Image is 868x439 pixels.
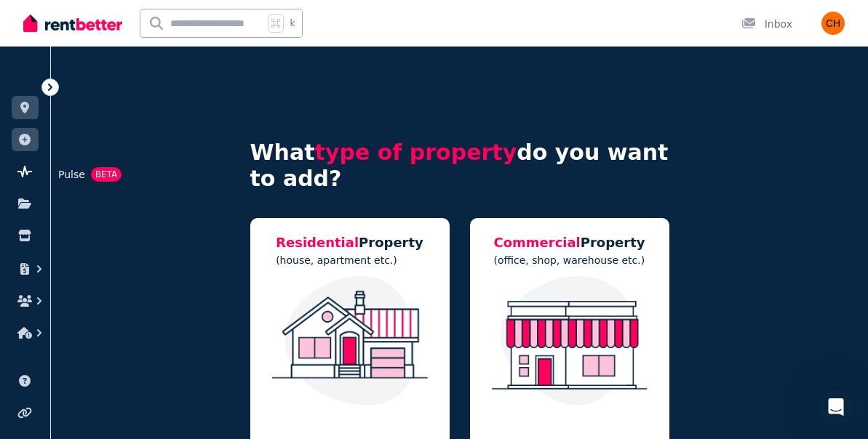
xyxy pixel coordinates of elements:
span: k [290,17,295,29]
img: Commercial Property [485,276,655,406]
h5: Property [493,233,645,253]
img: Profile image for Jeremy [156,23,185,52]
button: Messages [97,305,194,363]
p: Hi [PERSON_NAME] [29,103,262,128]
img: Carol Hooper [821,12,845,35]
span: BETA [91,167,122,182]
span: Messages [121,342,171,352]
p: (office, shop, warehouse etc.) [493,253,645,267]
div: We typically reply in under 30 minutes [30,199,243,214]
h4: What do you want to add? [250,140,669,192]
p: (house, apartment etc.) [276,253,423,267]
div: Rental Payments - How They Work [30,281,244,297]
span: Help [231,342,254,352]
div: Send us a message [30,184,243,199]
h5: Property [276,233,423,253]
span: Commercial [493,235,580,250]
div: Close [250,23,276,49]
span: Search for help [30,248,118,263]
img: Profile image for Earl [183,23,212,52]
span: Pulse [58,167,85,182]
span: type of property [315,140,517,165]
button: Search for help [21,241,270,270]
div: Rental Payments - How They Work [21,275,270,302]
button: Help [194,305,291,363]
img: logo [29,28,127,50]
div: Send us a messageWe typically reply in under 30 minutes [15,172,276,227]
img: RentBetter [23,12,122,34]
div: Inbox [741,17,792,31]
p: How can we help? [29,128,262,153]
img: Profile image for Rochelle [211,23,240,52]
span: Home [32,342,65,352]
iframe: Intercom live chat [819,390,853,424]
img: Residential Property [265,276,435,406]
span: Residential [276,235,359,250]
